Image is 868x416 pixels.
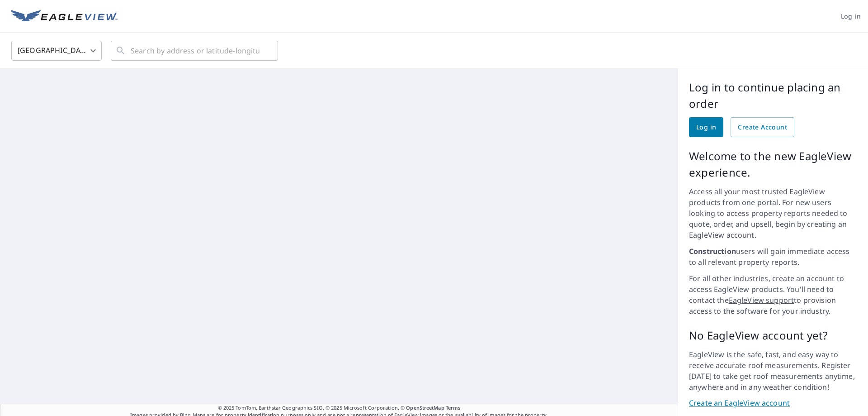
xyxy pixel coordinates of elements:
[696,122,716,133] span: Log in
[689,246,857,268] p: users will gain immediate access to all relevant property reports.
[11,10,118,24] img: EV Logo
[689,186,857,240] p: Access all your most trusted EagleView products from one portal. For new users looking to access ...
[446,404,461,411] a: Terms
[689,349,857,392] p: EagleView is the safe, fast, and easy way to receive accurate roof measurements. Register [DATE] ...
[689,327,857,344] p: No EagleView account yet?
[689,79,857,112] p: Log in to continue placing an order
[841,11,861,22] span: Log in
[738,122,787,133] span: Create Account
[131,38,259,63] input: Search by address or latitude-longitude
[689,398,857,408] a: Create an EagleView account
[689,273,857,316] p: For all other industries, create an account to access EagleView products. You'll need to contact ...
[11,38,102,63] div: [GEOGRAPHIC_DATA]
[406,404,444,411] a: OpenStreetMap
[689,117,723,137] a: Log in
[689,246,736,256] strong: Construction
[689,148,857,181] p: Welcome to the new EagleView experience.
[729,295,794,305] a: EagleView support
[731,117,794,137] a: Create Account
[218,404,461,412] span: © 2025 TomTom, Earthstar Geographics SIO, © 2025 Microsoft Corporation, ©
